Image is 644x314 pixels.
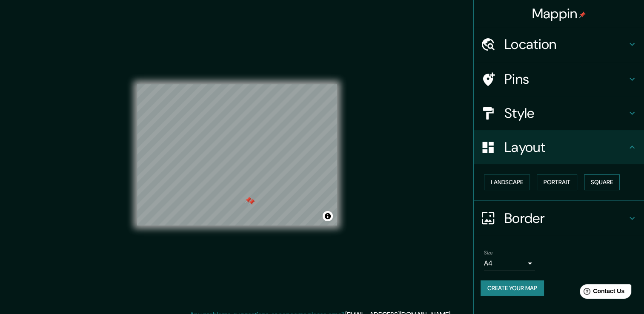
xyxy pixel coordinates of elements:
button: Toggle attribution [323,211,333,221]
h4: Location [504,36,627,53]
div: A4 [484,257,535,270]
div: Layout [474,130,644,164]
div: Location [474,27,644,61]
h4: Mappin [532,5,586,22]
button: Portrait [537,174,577,190]
h4: Layout [504,139,627,156]
div: Border [474,201,644,235]
label: Size [484,249,493,256]
h4: Border [504,210,627,227]
h4: Pins [504,71,627,88]
iframe: Help widget launcher [568,281,635,305]
div: Style [474,96,644,130]
img: pin-icon.png [579,11,586,18]
button: Landscape [484,174,530,190]
h4: Style [504,105,627,122]
button: Create your map [481,280,544,296]
div: Pins [474,62,644,96]
button: Square [584,174,620,190]
canvas: Map [137,84,337,226]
